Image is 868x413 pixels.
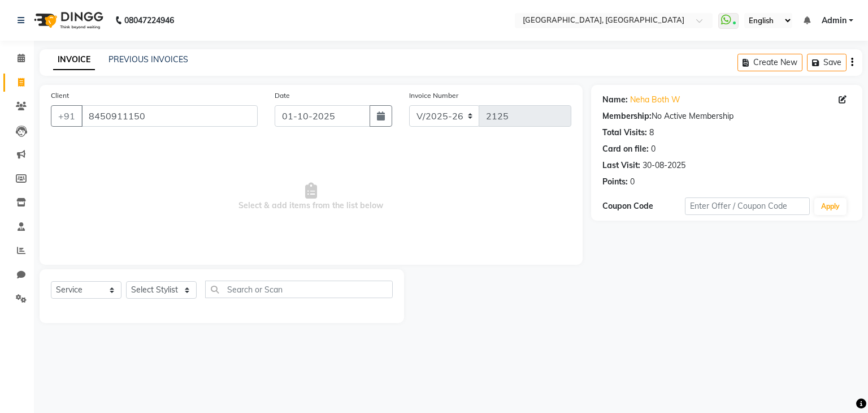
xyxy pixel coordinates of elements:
[108,54,188,64] a: PREVIOUS INVOICES
[51,140,571,253] span: Select & add items from the list below
[602,94,628,106] div: Name:
[602,176,628,188] div: Points:
[649,127,654,139] div: 8
[409,91,458,101] label: Invoice Number
[275,91,290,101] label: Date
[51,91,69,101] label: Client
[81,105,258,127] input: Search by Name/Mobile/Email/Code
[651,143,656,155] div: 0
[685,197,809,215] input: Enter Offer / Coupon Code
[205,281,393,298] input: Search or Scan
[630,176,635,188] div: 0
[602,143,649,155] div: Card on file:
[602,110,851,122] div: No Active Membership
[51,105,83,127] button: +91
[814,198,847,215] button: Apply
[602,160,640,171] div: Last Visit:
[29,5,106,36] img: logo
[643,160,685,171] div: 30-08-2025
[602,127,647,139] div: Total Visits:
[602,110,652,122] div: Membership:
[737,54,802,71] button: Create New
[124,5,174,36] b: 08047224946
[822,15,847,27] span: Admin
[630,94,680,106] a: Neha Both W
[807,54,847,71] button: Save
[602,200,685,212] div: Coupon Code
[53,50,95,70] a: INVOICE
